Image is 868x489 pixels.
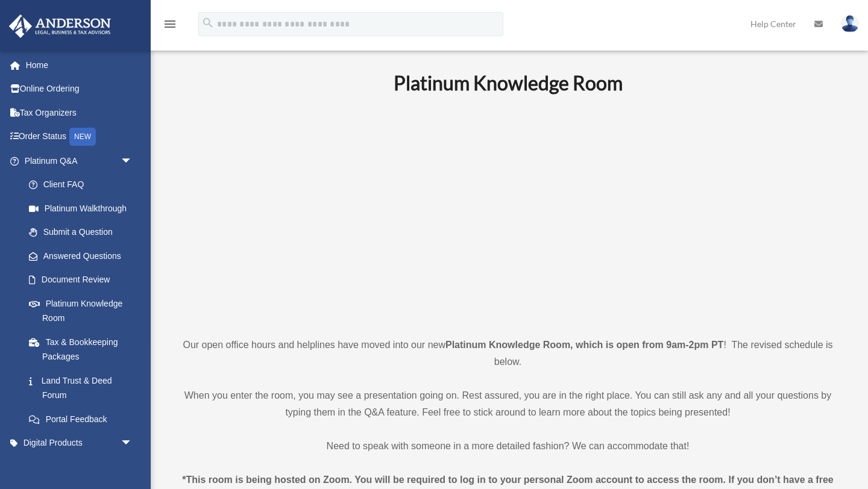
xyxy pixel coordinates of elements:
a: Platinum Q&Aarrow_drop_down [8,149,151,173]
a: Submit a Question [17,220,151,244]
a: Platinum Knowledge Room [17,291,145,330]
i: menu [163,17,177,31]
a: Home [8,53,151,77]
span: arrow_drop_down [121,431,145,456]
a: Online Ordering [8,77,151,101]
iframe: 231110_Toby_KnowledgeRoom [327,111,689,314]
span: arrow_drop_down [121,149,145,173]
p: When you enter the room, you may see a presentation going on. Rest assured, you are in the right ... [172,387,844,421]
a: menu [163,21,177,31]
div: NEW [69,128,96,146]
a: Tax Organizers [8,101,151,125]
a: Tax & Bookkeeping Packages [17,330,151,369]
img: User Pic [841,15,859,33]
p: Our open office hours and helplines have moved into our new ! The revised schedule is below. [172,337,844,370]
a: Order StatusNEW [8,125,151,149]
a: Client FAQ [17,173,151,197]
b: Platinum Knowledge Room [394,71,623,95]
a: Platinum Walkthrough [17,196,151,220]
a: Answered Questions [17,244,151,268]
a: Land Trust & Deed Forum [17,369,151,407]
strong: Platinum Knowledge Room, which is open from 9am-2pm PT [445,340,723,350]
img: Anderson Advisors Platinum Portal [5,14,115,38]
a: Digital Productsarrow_drop_down [8,431,151,455]
i: search [201,16,215,30]
p: Need to speak with someone in a more detailed fashion? We can accommodate that! [172,438,844,455]
a: Portal Feedback [17,407,151,431]
a: Document Review [17,268,151,292]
